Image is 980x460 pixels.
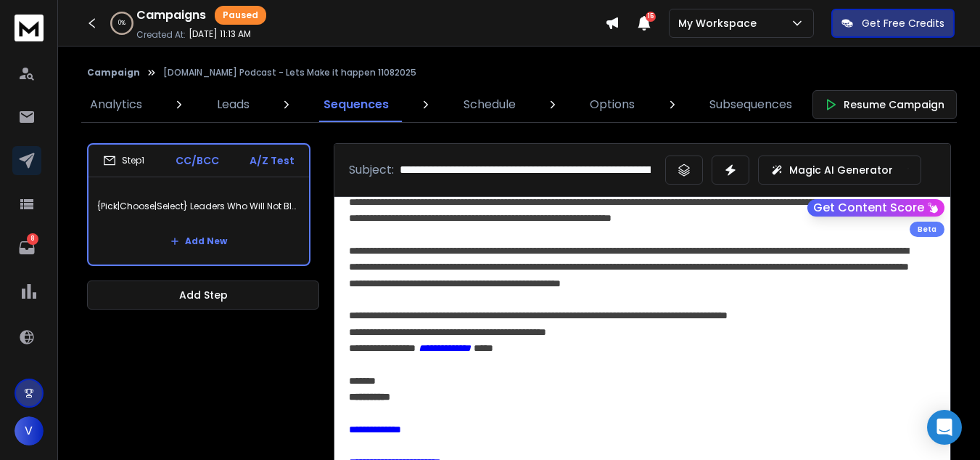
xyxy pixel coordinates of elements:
[159,227,239,256] button: Add New
[581,87,643,122] a: Options
[15,416,44,445] button: V
[87,143,310,266] li: Step1CC/BCCA/Z Test{Pick|Choose|Select} Leaders Who Will Not Blame or Be BlamedAdd New
[97,186,300,227] p: {Pick|Choose|Select} Leaders Who Will Not Blame or Be Blamed
[758,156,921,185] button: Magic AI Generator
[12,233,41,262] a: 8
[831,9,955,38] button: Get Free Credits
[81,87,151,122] a: Analytics
[315,87,398,122] a: Sequences
[250,153,295,168] p: A/Z Test
[217,96,250,113] p: Leads
[163,67,416,78] p: [DOMAIN_NAME] Podcast - Lets Make it happen 11082025
[789,163,893,177] p: Magic AI Generator
[87,67,140,78] button: Campaign
[455,87,524,122] a: Schedule
[90,96,142,113] p: Analytics
[646,12,656,22] span: 15
[812,90,957,119] button: Resume Campaign
[136,29,186,41] p: Created At:
[118,19,125,28] p: 0 %
[807,199,944,217] button: Get Content Score
[215,6,266,25] div: Paused
[464,96,516,113] p: Schedule
[103,154,144,167] div: Step 1
[701,87,801,122] a: Subsequences
[27,233,38,245] p: 8
[136,7,206,24] h1: Campaigns
[176,153,219,168] p: CC/BCC
[189,28,251,40] p: [DATE] 11:13 AM
[208,87,258,122] a: Leads
[324,96,389,113] p: Sequences
[927,410,962,445] div: Open Intercom Messenger
[910,222,944,237] div: Beta
[15,15,44,41] img: logo
[862,16,944,31] p: Get Free Credits
[87,281,319,310] button: Add Step
[709,96,792,113] p: Subsequences
[678,16,762,31] p: My Workspace
[349,161,394,179] p: Subject:
[590,96,635,113] p: Options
